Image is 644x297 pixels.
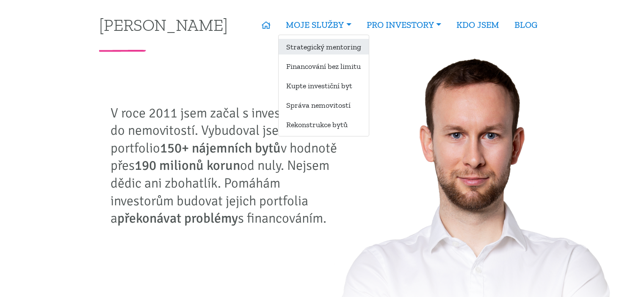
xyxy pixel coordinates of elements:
[135,157,240,174] strong: 190 milionů korun
[279,117,369,132] a: Rekonstrukce bytů
[279,97,369,113] a: Správa nemovitostí
[278,15,359,35] a: MOJE SLUŽBY
[160,140,281,156] strong: 150+ nájemních bytů
[111,104,343,227] p: V roce 2011 jsem začal s investicemi do nemovitostí. Vybudoval jsem portfolio v hodnotě přes od n...
[449,15,507,35] a: KDO JSEM
[279,39,369,54] a: Strategický mentoring
[507,15,545,35] a: BLOG
[99,16,228,33] a: [PERSON_NAME]
[117,210,238,226] strong: překonávat problémy
[359,15,449,35] a: PRO INVESTORY
[279,78,369,93] a: Kupte investiční byt
[279,58,369,74] a: Financování bez limitu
